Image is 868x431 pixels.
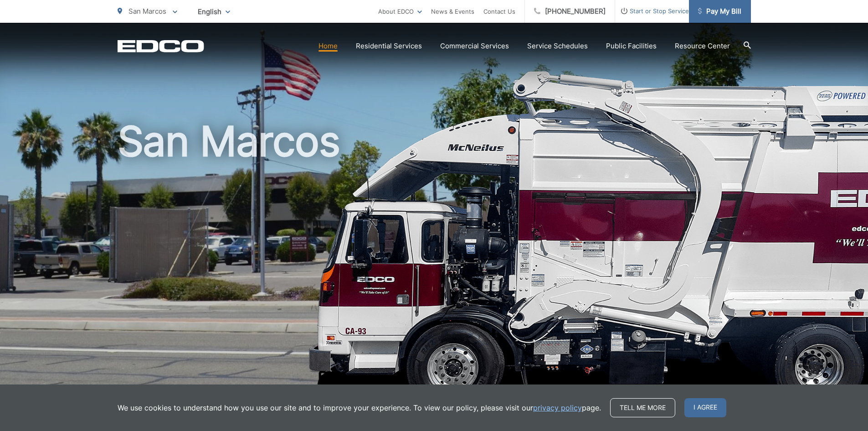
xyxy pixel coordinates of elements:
h1: San Marcos [118,119,751,407]
a: Tell me more [610,398,675,417]
a: Resource Center [675,41,730,52]
a: Home [318,41,338,52]
a: Commercial Services [440,41,509,52]
p: We use cookies to understand how you use our site and to improve your experience. To view our pol... [118,402,601,413]
span: Pay My Bill [698,6,741,17]
a: EDCD logo. Return to the homepage. [118,40,204,52]
span: I agree [684,398,726,417]
a: Service Schedules [527,41,588,52]
a: News & Events [431,6,474,17]
a: Public Facilities [606,41,657,52]
span: San Marcos [128,7,166,16]
a: About EDCO [378,6,422,17]
a: privacy policy [533,402,582,413]
a: Residential Services [356,41,422,52]
a: Contact Us [483,6,515,17]
span: English [191,4,237,20]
